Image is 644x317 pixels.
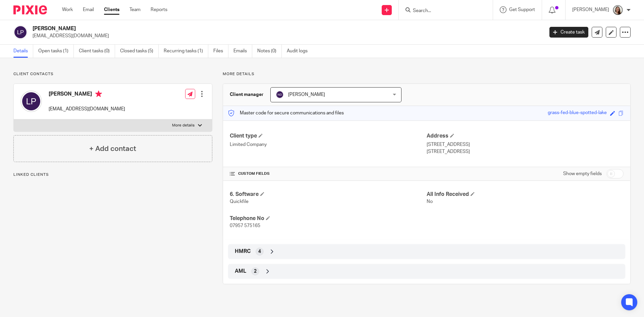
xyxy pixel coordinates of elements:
[38,45,74,58] a: Open tasks (1)
[104,6,119,13] a: Clients
[172,123,195,128] p: More details
[612,5,623,15] img: Profile.png
[151,6,167,13] a: Reports
[49,91,125,99] h4: [PERSON_NAME]
[258,248,261,255] span: 4
[563,170,602,177] label: Show empty fields
[254,268,257,275] span: 2
[95,91,102,97] i: Primary
[230,141,427,148] p: Limited Company
[257,45,282,58] a: Notes (0)
[230,223,260,228] span: 07957 575165
[233,45,252,58] a: Emails
[235,268,246,275] span: AML
[548,109,607,117] div: grass-fed-blue-spotted-lake
[427,199,433,204] span: No
[33,33,539,39] p: [EMAIL_ADDRESS][DOMAIN_NAME]
[33,25,438,32] h2: [PERSON_NAME]
[223,71,631,77] p: More details
[13,5,47,14] img: Pixie
[129,6,141,13] a: Team
[427,133,624,140] h4: Address
[49,106,125,112] p: [EMAIL_ADDRESS][DOMAIN_NAME]
[13,71,212,77] p: Client contacts
[230,191,427,198] h4: 6. Software
[230,199,249,204] span: Quickfile
[549,27,588,38] a: Create task
[235,248,251,255] span: HMRC
[412,8,473,14] input: Search
[276,91,284,99] img: svg%3E
[288,92,325,97] span: [PERSON_NAME]
[287,45,313,58] a: Audit logs
[13,25,28,39] img: svg%3E
[230,133,427,140] h4: Client type
[120,45,159,58] a: Closed tasks (5)
[164,45,208,58] a: Recurring tasks (1)
[20,91,42,112] img: svg%3E
[509,7,535,12] span: Get Support
[228,110,344,116] p: Master code for secure communications and files
[427,141,624,148] p: [STREET_ADDRESS]
[13,172,212,177] p: Linked clients
[213,45,228,58] a: Files
[230,215,427,222] h4: Telephone No
[230,91,264,98] h3: Client manager
[427,148,624,155] p: [STREET_ADDRESS]
[572,6,609,13] p: [PERSON_NAME]
[13,45,33,58] a: Details
[79,45,115,58] a: Client tasks (0)
[62,6,73,13] a: Work
[83,6,94,13] a: Email
[427,191,624,198] h4: All Info Received
[230,171,427,176] h4: CUSTOM FIELDS
[89,144,136,154] h4: + Add contact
